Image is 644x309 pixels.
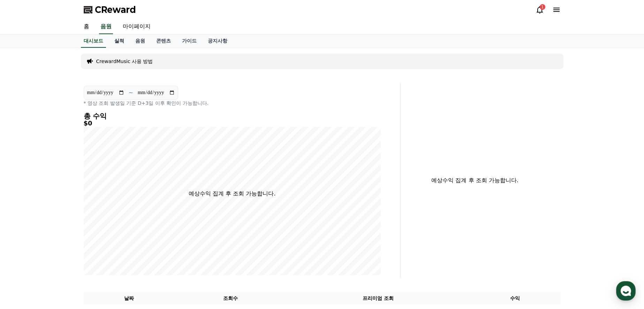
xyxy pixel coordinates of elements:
a: 가이드 [176,34,202,48]
a: CrewardMusic 사용 방법 [96,58,153,65]
a: 1 [536,6,544,14]
a: 실적 [109,34,130,48]
th: 조회수 [174,292,286,305]
a: 대시보드 [81,34,106,48]
span: 대화 [64,232,72,237]
a: 마이페이지 [117,20,156,34]
th: 수익 [470,292,561,305]
span: 홈 [22,231,26,237]
h5: $0 [84,120,381,127]
a: 콘텐츠 [151,34,176,48]
p: ~ [129,88,133,97]
span: 설정 [108,231,116,237]
a: 대화 [46,221,90,238]
p: 예상수익 집계 후 조회 가능합니다. [189,190,275,198]
a: 설정 [90,221,134,238]
p: 예상수익 집계 후 조회 가능합니다. [406,176,544,185]
a: 홈 [78,20,95,34]
a: CReward [84,4,136,15]
th: 프리미엄 조회 [287,292,470,305]
h4: 총 수익 [84,112,381,120]
a: 음원 [130,34,151,48]
span: CReward [95,4,136,15]
a: 공지사항 [202,34,233,48]
div: 1 [540,4,545,10]
th: 날짜 [84,292,175,305]
a: 음원 [99,20,113,34]
a: 홈 [2,221,46,238]
p: * 영상 조회 발생일 기준 D+3일 이후 확인이 가능합니다. [84,100,381,107]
